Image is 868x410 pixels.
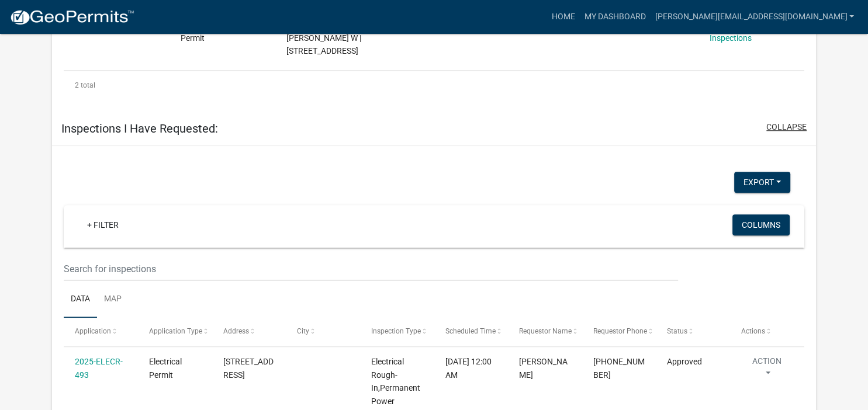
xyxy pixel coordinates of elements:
[593,327,647,335] span: Requestor Phone
[97,281,129,318] a: Map
[547,6,579,28] a: Home
[732,214,790,235] button: Columns
[593,357,645,380] span: 770-597-3179
[223,357,274,380] span: 143 S SPRING RD
[766,121,807,133] button: collapse
[61,121,218,135] h5: Inspections I Have Requested:
[741,327,765,335] span: Actions
[741,355,793,384] button: Action
[656,318,730,346] datatable-header-cell: Status
[149,357,182,380] span: Electrical Permit
[64,257,677,281] input: Search for inspections
[445,357,491,380] span: 09/11/2025, 12:00 AM
[212,318,286,346] datatable-header-cell: Address
[297,327,309,335] span: City
[78,214,128,235] a: + Filter
[75,327,111,335] span: Application
[286,20,361,56] span: 115C002 | AZAR JUDITH W | 143 S SPRING RD
[371,357,420,406] span: Electrical Rough-In,Permanent Power
[519,327,572,335] span: Requestor Name
[286,318,360,346] datatable-header-cell: City
[734,172,790,193] button: Export
[730,318,804,346] datatable-header-cell: Actions
[445,327,495,335] span: Scheduled Time
[667,357,702,366] span: Approved
[579,6,650,28] a: My Dashboard
[64,281,97,318] a: Data
[667,327,687,335] span: Status
[650,6,859,28] a: [PERSON_NAME][EMAIL_ADDRESS][DOMAIN_NAME]
[434,318,508,346] datatable-header-cell: Scheduled Time
[519,357,568,380] span: Judith Azar
[149,327,202,335] span: Application Type
[360,318,434,346] datatable-header-cell: Inspection Type
[508,318,582,346] datatable-header-cell: Requestor Name
[223,327,249,335] span: Address
[64,71,804,100] div: 2 total
[371,327,421,335] span: Inspection Type
[582,318,656,346] datatable-header-cell: Requestor Phone
[75,357,123,380] a: 2025-ELECR-493
[138,318,212,346] datatable-header-cell: Application Type
[64,318,138,346] datatable-header-cell: Application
